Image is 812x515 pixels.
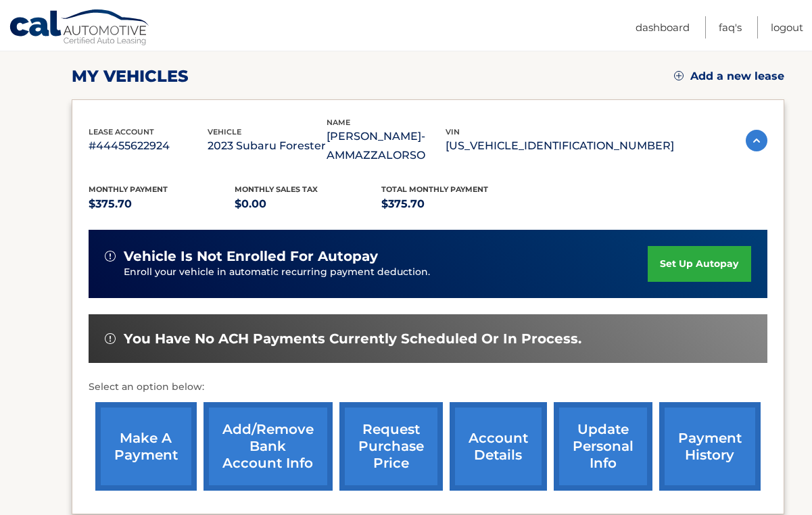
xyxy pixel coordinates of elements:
span: name [327,118,350,127]
img: alert-white.svg [105,333,116,344]
p: 2023 Subaru Forester [208,137,327,155]
span: Total Monthly Payment [381,185,488,194]
span: vehicle [208,127,241,137]
p: $0.00 [235,195,381,214]
a: request purchase price [339,402,443,491]
a: Add/Remove bank account info [204,402,333,491]
p: Select an option below: [89,379,767,395]
a: payment history [659,402,761,491]
a: set up autopay [648,246,750,282]
span: Monthly sales Tax [235,185,318,194]
a: make a payment [95,402,197,491]
span: You have no ACH payments currently scheduled or in process. [124,330,581,347]
p: $375.70 [381,195,528,214]
a: Dashboard [636,16,690,39]
h2: my vehicles [72,66,189,87]
a: Cal Automotive [9,9,151,48]
img: add.svg [674,71,684,80]
a: account details [450,402,547,491]
a: update personal info [554,402,652,491]
p: [US_VEHICLE_IDENTIFICATION_NUMBER] [446,137,674,155]
span: vehicle is not enrolled for autopay [124,248,378,265]
p: $375.70 [89,195,235,214]
span: vin [446,127,460,137]
a: Logout [771,16,803,39]
span: Monthly Payment [89,185,168,194]
a: Add a new lease [674,70,784,83]
img: alert-white.svg [105,251,116,262]
img: accordion-active.svg [746,130,767,151]
p: #44455622924 [89,137,208,155]
span: lease account [89,127,154,137]
p: Enroll your vehicle in automatic recurring payment deduction. [124,265,648,280]
a: FAQ's [719,16,742,39]
p: [PERSON_NAME]-AMMAZZALORSO [327,127,446,165]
